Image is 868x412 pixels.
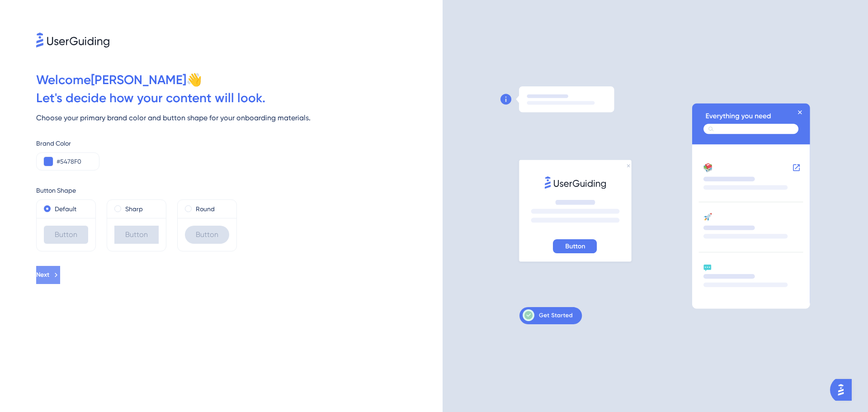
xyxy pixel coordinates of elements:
[36,266,60,284] button: Next
[36,138,443,149] div: Brand Color
[44,226,88,244] div: Button
[36,113,443,123] div: Choose your primary brand color and button shape for your onboarding materials.
[196,204,215,214] label: Round
[55,204,76,214] label: Default
[36,185,443,196] div: Button Shape
[114,226,159,244] div: Button
[185,226,229,244] div: Button
[830,376,857,403] iframe: UserGuiding AI Assistant Launcher
[36,71,443,89] div: Welcome [PERSON_NAME] 👋
[36,270,49,280] span: Next
[125,204,143,214] label: Sharp
[36,89,443,107] div: Let ' s decide how your content will look.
